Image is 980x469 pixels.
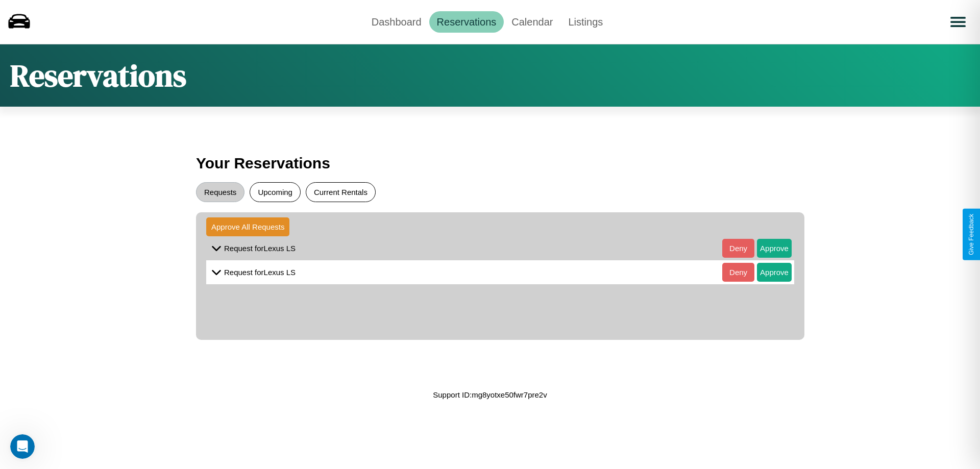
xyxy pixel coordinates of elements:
button: Upcoming [250,182,301,202]
iframe: Intercom live chat [10,434,35,459]
a: Calendar [504,11,560,33]
h3: Your Reservations [196,150,784,177]
p: Request for Lexus LS [224,241,296,255]
div: Give Feedback [968,214,975,255]
button: Approve [757,239,792,258]
p: Support ID: mg8yotxe50fwr7pre2v [433,388,547,402]
button: Current Rentals [306,182,376,202]
button: Approve [757,263,792,282]
button: Requests [196,182,244,202]
p: Request for Lexus LS [224,265,296,279]
button: Deny [722,263,754,282]
button: Deny [722,239,754,258]
a: Reservations [429,11,504,33]
h1: Reservations [10,55,186,96]
a: Listings [560,11,610,33]
a: Dashboard [364,11,429,33]
button: Open menu [944,8,972,36]
button: Approve All Requests [206,217,289,236]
